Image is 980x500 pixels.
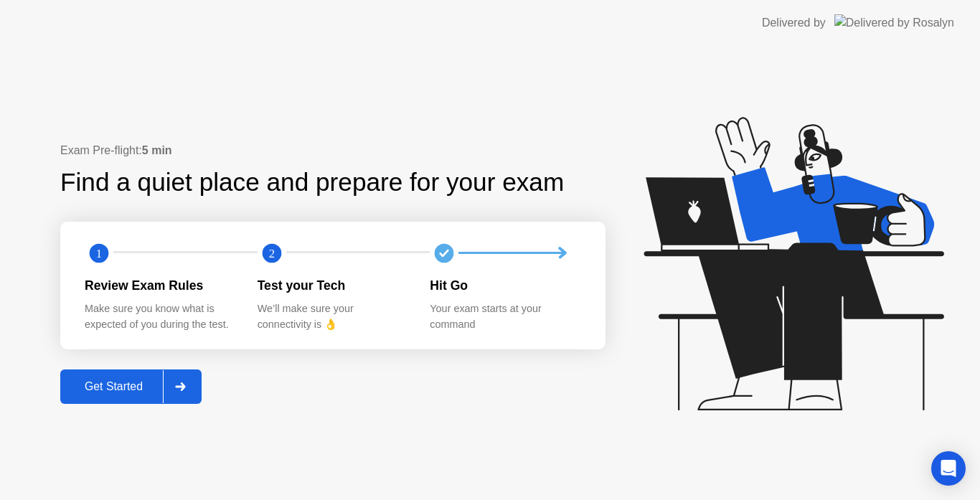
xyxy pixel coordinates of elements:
[60,164,566,202] div: Find a quiet place and prepare for your exam
[258,301,407,332] div: We’ll make sure your connectivity is 👌
[142,144,172,156] b: 5 min
[60,142,606,159] div: Exam Pre-flight:
[430,301,580,332] div: Your exam starts at your command
[762,14,826,32] div: Delivered by
[96,246,102,260] text: 1
[258,276,407,295] div: Test your Tech
[931,451,966,486] div: Open Intercom Messenger
[65,380,163,393] div: Get Started
[85,301,235,332] div: Make sure you know what is expected of you during the test.
[430,276,580,295] div: Hit Go
[85,276,235,295] div: Review Exam Rules
[60,369,202,404] button: Get Started
[834,14,954,31] img: Delivered by Rosalyn
[269,246,275,260] text: 2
